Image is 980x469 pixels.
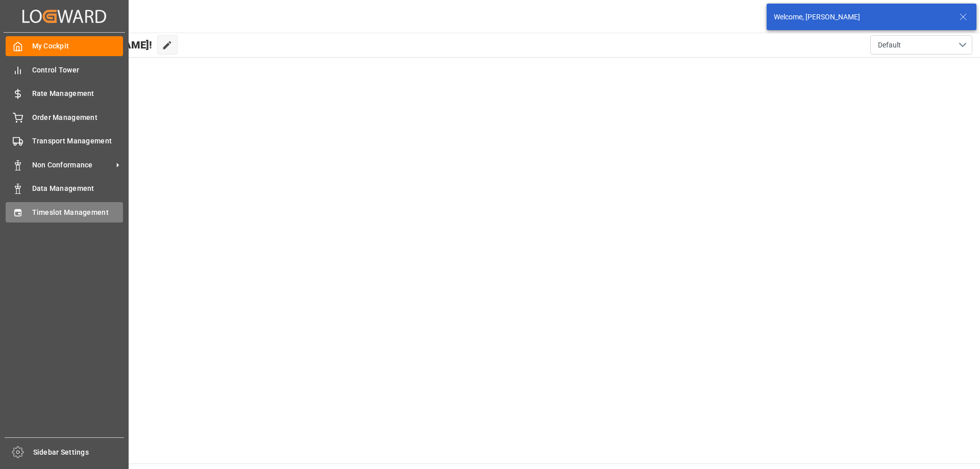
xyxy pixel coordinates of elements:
[6,36,123,56] a: My Cockpit
[32,65,124,76] span: Control Tower
[870,35,972,55] button: open menu
[33,447,125,458] span: Sidebar Settings
[878,40,901,51] span: Default
[6,131,123,151] a: Transport Management
[32,183,124,194] span: Data Management
[774,12,949,22] div: Welcome, [PERSON_NAME]
[6,107,123,127] a: Order Management
[32,207,124,218] span: Timeslot Management
[42,35,152,55] span: Hello [PERSON_NAME]!
[32,160,113,170] span: Non Conformance
[6,179,123,199] a: Data Management
[6,84,123,104] a: Rate Management
[32,136,124,146] span: Transport Management
[32,112,124,123] span: Order Management
[32,41,124,52] span: My Cockpit
[32,88,124,99] span: Rate Management
[6,202,123,222] a: Timeslot Management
